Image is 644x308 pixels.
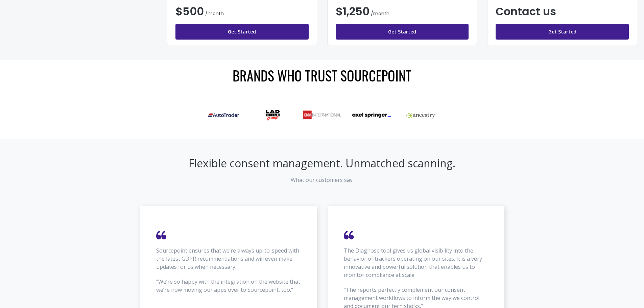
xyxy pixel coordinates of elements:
[183,4,204,19] span: 500
[496,24,629,40] a: Get Started
[352,113,391,118] img: AxelSpringer_Logo_long_Black-Ink_sRGB-e1646755349276
[343,4,369,19] span: 1,250
[496,4,556,19] span: Contact us
[344,246,488,279] p: The Diagnose tool gives us global visibility into the behavior of trackers operating on our sites...
[336,24,469,40] a: Get Started
[402,110,440,120] img: Ancestry.com-Logo.wine_-e1646767206539
[156,247,299,270] span: Sourcepoint ensures that we’re always up-to-speed with the latest GDPR recommendations and will e...
[175,4,204,19] span: $
[336,4,369,19] span: $
[254,108,292,122] img: ladbible-edit-1
[205,10,224,17] span: /month
[175,24,309,40] a: Get Started
[156,278,300,293] span: "We’re so happy with the integration on the website that we’re now moving our apps over to Source...
[135,176,510,184] p: What our customers say:
[303,111,341,119] img: CNN_International_Logo_RGB
[371,10,389,17] span: /month
[135,156,510,170] h2: Flexible consent management. Unmatched scanning.
[204,110,243,120] img: Autotrader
